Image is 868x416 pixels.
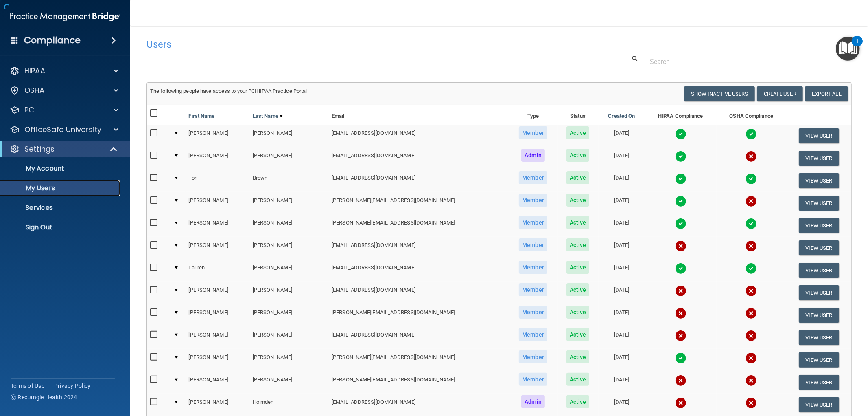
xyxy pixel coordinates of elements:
img: cross.ca9f0e7f.svg [746,352,757,364]
button: Show Inactive Users [684,86,755,101]
td: [PERSON_NAME] [249,237,328,259]
th: Status [558,105,599,125]
input: Search [650,54,846,69]
img: tick.e7d51cea.svg [675,218,687,229]
td: [DATE] [599,214,645,237]
div: 1 [856,41,859,52]
span: Member [519,261,547,274]
span: Active [566,149,590,162]
td: [PERSON_NAME] [249,349,328,371]
img: cross.ca9f0e7f.svg [675,240,687,252]
td: [DATE] [599,304,645,326]
td: [EMAIL_ADDRESS][DOMAIN_NAME] [328,125,509,147]
td: [PERSON_NAME] [186,304,249,326]
td: [PERSON_NAME] [186,237,249,259]
td: [DATE] [599,282,645,304]
img: cross.ca9f0e7f.svg [675,397,687,409]
span: Member [519,373,547,386]
td: [EMAIL_ADDRESS][DOMAIN_NAME] [328,147,509,169]
img: cross.ca9f0e7f.svg [746,151,757,162]
a: OfficeSafe University [10,125,118,134]
a: OSHA [10,86,118,95]
img: cross.ca9f0e7f.svg [746,375,757,386]
td: [PERSON_NAME] [186,371,249,394]
span: Active [566,171,590,184]
h4: Compliance [24,35,81,46]
th: Email [328,105,509,125]
img: tick.e7d51cea.svg [675,151,687,162]
span: Member [519,216,547,229]
button: View User [799,285,839,300]
td: [DATE] [599,147,645,169]
td: [PERSON_NAME] [186,214,249,237]
td: [DATE] [599,326,645,349]
td: Brown [249,169,328,192]
td: [PERSON_NAME] [249,192,328,214]
span: Active [566,373,590,386]
td: [PERSON_NAME] [186,394,249,416]
td: [DATE] [599,371,645,394]
p: My Users [5,184,116,192]
img: cross.ca9f0e7f.svg [746,330,757,341]
span: Member [519,171,547,184]
td: [PERSON_NAME] [249,125,328,147]
td: [PERSON_NAME] [249,304,328,326]
p: OSHA [24,86,45,95]
button: View User [799,240,839,255]
p: Settings [24,144,55,154]
p: HIPAA [24,66,45,76]
span: Active [566,395,590,408]
img: tick.e7d51cea.svg [746,128,757,140]
td: [PERSON_NAME] [249,282,328,304]
img: cross.ca9f0e7f.svg [746,196,757,207]
td: Lauren [186,259,249,282]
span: Active [566,238,590,251]
td: [PERSON_NAME] [186,282,249,304]
td: [DATE] [599,237,645,259]
img: tick.e7d51cea.svg [675,352,687,364]
img: cross.ca9f0e7f.svg [746,240,757,252]
td: [DATE] [599,394,645,416]
img: tick.e7d51cea.svg [675,196,687,207]
td: [DATE] [599,192,645,214]
td: [PERSON_NAME][EMAIL_ADDRESS][DOMAIN_NAME] [328,371,509,394]
img: PMB logo [10,9,120,25]
td: [PERSON_NAME] [249,147,328,169]
button: View User [799,173,839,188]
button: Create User [757,86,803,101]
td: [EMAIL_ADDRESS][DOMAIN_NAME] [328,237,509,259]
span: The following people have access to your PCIHIPAA Practice Portal [150,88,307,94]
button: View User [799,330,839,345]
td: [PERSON_NAME][EMAIL_ADDRESS][DOMAIN_NAME] [328,304,509,326]
td: [EMAIL_ADDRESS][DOMAIN_NAME] [328,326,509,349]
img: cross.ca9f0e7f.svg [675,375,687,386]
a: Created On [608,111,635,121]
td: [EMAIL_ADDRESS][DOMAIN_NAME] [328,259,509,282]
p: OfficeSafe University [24,125,101,134]
button: View User [799,375,839,390]
td: [PERSON_NAME] [249,326,328,349]
p: PCI [24,105,36,115]
td: [EMAIL_ADDRESS][DOMAIN_NAME] [328,394,509,416]
span: Member [519,328,547,341]
td: [PERSON_NAME] [186,125,249,147]
img: cross.ca9f0e7f.svg [746,285,757,297]
span: Admin [521,395,545,408]
a: Export All [805,86,848,101]
img: tick.e7d51cea.svg [746,263,757,274]
td: [DATE] [599,169,645,192]
a: Terms of Use [11,382,44,390]
img: cross.ca9f0e7f.svg [746,397,757,409]
td: [DATE] [599,259,645,282]
img: tick.e7d51cea.svg [675,128,687,140]
button: View User [799,352,839,368]
td: [PERSON_NAME] [186,192,249,214]
button: View User [799,263,839,278]
td: [PERSON_NAME] [249,371,328,394]
td: [EMAIL_ADDRESS][DOMAIN_NAME] [328,169,509,192]
a: Settings [10,144,118,154]
a: PCI [10,105,118,115]
span: Active [566,328,590,341]
span: Member [519,350,547,363]
td: [DATE] [599,125,645,147]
